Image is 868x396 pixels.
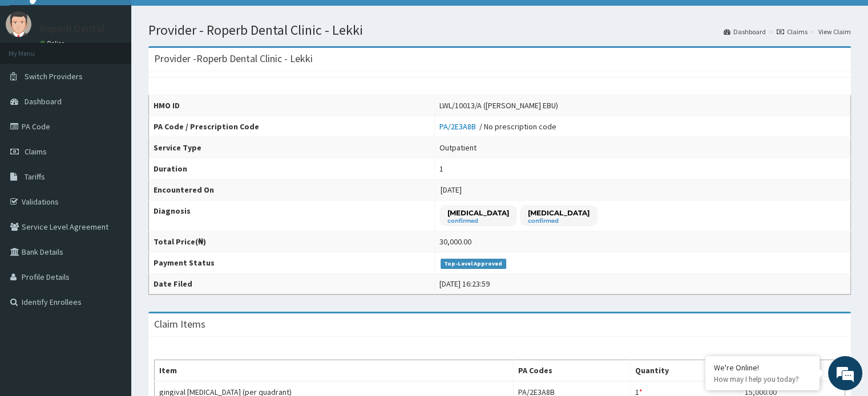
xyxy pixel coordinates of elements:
[155,360,514,382] th: Item
[25,172,45,182] span: Tariffs
[25,146,47,157] span: Claims
[724,27,766,36] a: Dashboard
[149,158,435,179] th: Duration
[154,54,313,64] h3: Provider - Roperb Dental Clinic - Lekki
[149,179,435,201] th: Encountered On
[439,142,477,153] div: Outpatient
[441,259,506,269] span: Top-Level Approved
[21,57,46,85] img: d_794563401_company_1708531726252_794563401
[25,96,62,107] span: Dashboard
[714,362,811,373] div: We're Online!
[528,218,590,224] small: confirmed
[187,6,215,33] div: Minimize live chat window
[447,208,509,218] p: [MEDICAL_DATA]
[149,116,435,137] th: PA Code / Prescription Code
[40,39,67,47] a: Online
[66,123,158,238] span: We're online!
[149,201,435,231] th: Diagnosis
[439,121,479,132] a: PA/2E3A8B
[6,11,31,37] img: User Image
[25,71,83,81] span: Switch Providers
[59,64,192,79] div: Chat with us now
[6,270,217,310] textarea: Type your message and hit 'Enter'
[149,252,435,273] th: Payment Status
[149,231,435,252] th: Total Price(₦)
[439,278,490,289] div: [DATE] 16:23:59
[149,137,435,158] th: Service Type
[149,95,435,116] th: HMO ID
[447,218,509,224] small: confirmed
[439,236,471,247] div: 30,000.00
[714,374,811,384] p: How may I help you today?
[513,360,630,382] th: PA Codes
[439,121,556,132] div: / No prescription code
[154,319,205,329] h3: Claim Items
[777,27,808,36] a: Claims
[148,23,851,38] h1: Provider - Roperb Dental Clinic - Lekki
[439,163,443,174] div: 1
[40,23,104,34] p: Roperb Dental
[630,360,740,382] th: Quantity
[528,208,590,218] p: [MEDICAL_DATA]
[441,185,462,195] span: [DATE]
[439,100,558,111] div: LWL/10013/A ([PERSON_NAME] EBU)
[818,27,851,36] a: View Claim
[149,273,435,295] th: Date Filed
